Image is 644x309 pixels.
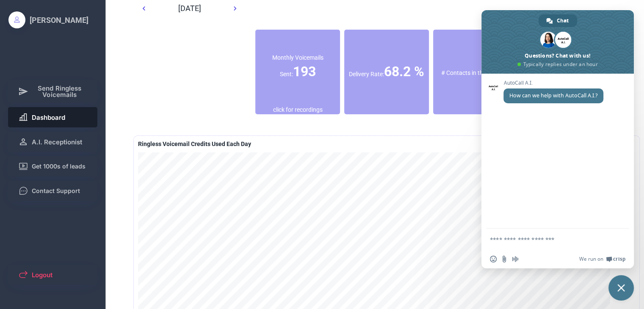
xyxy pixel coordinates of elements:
span: Send Ringless Voicemails [32,85,88,98]
button: Send Ringless Voicemails [8,80,98,103]
span: Logout [32,272,53,278]
span: Audio message [512,256,519,262]
div: Close chat [608,275,634,301]
div: A delivered ringless voicemail is 1 credit is if using a pre-recorded message OR 2 credits if usi... [138,140,251,149]
button: Contact Support [8,181,98,201]
span: We run on [579,256,603,262]
span: Contact Support [32,188,80,194]
div: Chat [539,14,577,27]
div: % of contacts who received a ringless voicemail [344,30,429,114]
div: Delivery Rate: [344,62,429,81]
span: Get 1000s of leads [32,163,86,169]
span: AutoCall A.I. [503,80,603,86]
span: Send a file [501,256,508,262]
span: Crisp [613,256,625,262]
span: Chat [557,14,569,27]
span: Dashboard [32,114,65,121]
div: # Contacts in the queue: [433,65,518,79]
div: Contacts which are awaiting to be dialed (and no voicemail has been left) [433,34,518,110]
button: Logout [8,265,98,285]
button: A.I. Receptionist [8,132,98,152]
div: Number of successfully delivered voicemails [255,30,340,106]
font: 68.2 % [384,63,424,80]
textarea: Compose your message... [490,236,607,243]
a: We run onCrisp [579,256,625,262]
span: A.I. Receptionist [32,139,82,145]
span: How can we help with AutoCall A.I.? [509,92,597,99]
button: Dashboard [8,107,98,127]
span: Insert an emoji [490,256,497,262]
div: [PERSON_NAME] [30,15,88,25]
button: Get 1000s of leads [8,156,98,177]
div: [DATE] [159,3,220,14]
div: click for recordings [273,106,323,114]
div: Monthly Voicemails Sent: [255,54,340,81]
font: 193 [293,63,316,80]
